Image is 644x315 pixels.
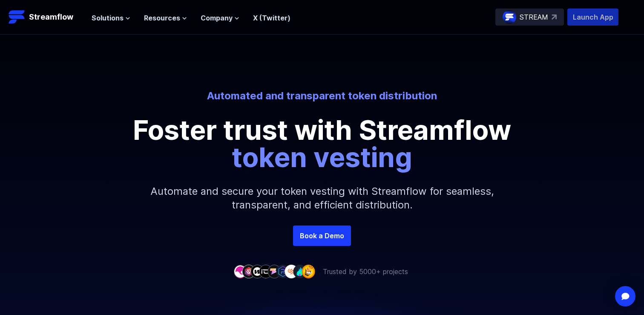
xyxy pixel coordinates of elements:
[293,225,351,246] a: Book a Demo
[250,265,264,278] img: company-3
[253,14,290,22] a: X (Twitter)
[233,265,247,278] img: company-1
[86,89,558,103] p: Automated and transparent token distribution
[144,13,180,23] span: Resources
[9,9,26,26] img: Streamflow Logo
[615,286,635,306] div: Open Intercom Messenger
[201,13,233,23] span: Company
[259,265,273,278] img: company-4
[92,13,124,23] span: Solutions
[503,10,516,24] img: streamflow-logo-circle.png
[92,13,130,23] button: Solutions
[201,13,239,23] button: Company
[285,265,298,278] img: company-7
[29,11,73,23] p: Streamflow
[267,265,281,278] img: company-5
[232,141,412,173] span: token vesting
[552,14,557,20] img: top-right-arrow.svg
[293,265,307,278] img: company-8
[242,265,256,278] img: company-2
[302,265,315,278] img: company-9
[323,266,408,277] p: Trusted by 5000+ projects
[495,9,564,26] a: STREAM
[520,12,548,22] p: STREAM
[130,116,514,171] p: Foster trust with Streamflow
[139,171,505,225] p: Automate and secure your token vesting with Streamflow for seamless, transparent, and efficient d...
[567,9,618,26] button: Launch App
[276,265,290,278] img: company-6
[144,13,187,23] button: Resources
[9,9,83,26] a: Streamflow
